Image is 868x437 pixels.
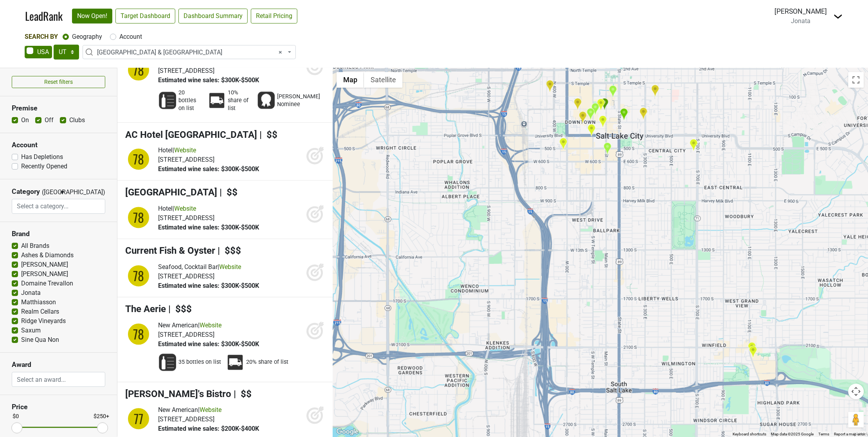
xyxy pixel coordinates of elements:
a: Target Dashboard [115,9,175,23]
span: Estimated wine sales: $300K-$500K [158,341,259,348]
div: Oquirrh [651,85,659,98]
span: 10% share of list [228,89,252,112]
h3: Award [12,361,105,369]
span: Jonata [791,17,811,25]
button: Toggle fullscreen view [848,72,864,88]
div: Takashi [599,115,607,128]
label: Ashes & Diamonds [21,251,74,260]
img: quadrant_split.svg [125,263,152,289]
div: The Copper Onion [620,108,628,121]
span: | $$$ [218,246,241,256]
label: Geography [72,32,102,42]
span: Salt Lake & Northern UT [97,48,286,57]
a: Report a map error [834,432,866,436]
h3: Account [12,141,105,149]
span: New American [158,322,198,329]
img: Dropdown Menu [834,12,843,21]
span: [PERSON_NAME] Nominee [277,93,320,108]
div: $0 [13,413,19,421]
span: [GEOGRAPHIC_DATA] [125,187,217,198]
span: Estimated wine sales: $300K-$500K [158,76,259,84]
img: Percent Distributor Share [207,91,226,110]
div: Valter's Osteria [579,111,587,124]
button: Show street map [337,72,364,88]
div: 78 [127,323,150,346]
span: Hotel [158,147,173,154]
span: [STREET_ADDRESS] [158,273,214,280]
a: Retail Pricing [251,9,297,23]
button: Reset filters [12,76,105,88]
img: Award [257,91,276,110]
span: ▼ [59,189,65,196]
button: Drag Pegman onto the map to open Street View [848,412,864,428]
span: [STREET_ADDRESS] [158,156,214,164]
div: Bambara [601,98,609,111]
label: On [21,116,29,125]
div: Current Fish & Oyster [639,107,648,120]
div: Whole Foods Market [690,139,698,152]
span: Search By [25,33,58,40]
span: [STREET_ADDRESS] [158,215,214,222]
img: quadrant_split.svg [125,204,152,231]
span: [STREET_ADDRESS] [158,331,214,339]
span: | $$ [234,389,252,400]
div: Christopher's Prime Tavern & Grill [587,108,595,121]
span: Hotel [158,205,173,213]
label: [PERSON_NAME] [21,269,68,279]
span: Estimated wine sales: $300K-$500K [158,282,259,290]
span: 35 bottles on list [178,359,221,367]
div: 77 [127,407,150,431]
a: Open this area in Google Maps (opens a new window) [335,427,360,437]
div: | [158,146,259,155]
span: 20% share of list [246,359,288,367]
button: Keyboard shortcuts [733,432,767,437]
span: Current Fish & Oyster [125,246,215,256]
img: quadrant_split.svg [125,406,152,432]
label: Clubs [69,116,85,125]
span: Estimated wine sales: $300K-$500K [158,224,259,231]
label: Account [119,32,142,42]
label: Matthiasson [21,298,56,307]
div: $250+ [94,413,109,421]
a: Dashboard Summary [178,9,248,23]
input: Select an award... [12,372,104,387]
span: AC Hotel [GEOGRAPHIC_DATA] [125,129,257,140]
span: [PERSON_NAME]'s Bistro [125,389,231,400]
div: 78 [127,148,150,171]
button: Show satellite imagery [364,72,403,88]
img: Google [335,427,360,437]
span: Estimated wine sales: $200K-$400K [158,425,259,433]
span: ([GEOGRAPHIC_DATA]) [42,188,58,199]
div: | [158,321,259,330]
span: [STREET_ADDRESS] [158,67,214,74]
h3: Price [12,403,105,411]
label: Domaine Trevallon [21,279,73,288]
div: Kimi's Chop & Oyster House [748,342,756,355]
div: BTG Wine Bar [587,124,596,137]
label: All Brands [21,241,49,251]
div: Spencer's For Steaks and Chops Salt Lake City [591,103,600,116]
a: Website [200,322,222,329]
div: AC Hotel Salt Lake City Downtown [574,98,582,111]
span: | $$ [220,187,238,198]
div: Urban Hill [559,137,567,150]
span: [STREET_ADDRESS] [158,416,214,423]
span: Salt Lake & Northern UT [83,45,296,59]
h3: Category [12,188,40,196]
label: Realm Cellars [21,307,59,316]
img: quadrant_split.svg [125,146,152,173]
span: Seafood, Cocktail Bar [158,264,218,271]
label: [PERSON_NAME] [21,260,68,269]
label: Ridge Vineyards [21,316,66,326]
div: | [158,406,259,415]
span: New American [158,406,198,414]
a: Website [200,406,222,414]
div: | [158,263,259,272]
div: The Capital Grille [609,85,617,98]
span: Remove all items [279,48,282,57]
img: Wine List [158,353,177,372]
div: 78 [127,58,150,82]
div: [PERSON_NAME] [775,6,827,16]
div: 78 [127,206,150,229]
img: Percent Distributor Share [226,353,245,372]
